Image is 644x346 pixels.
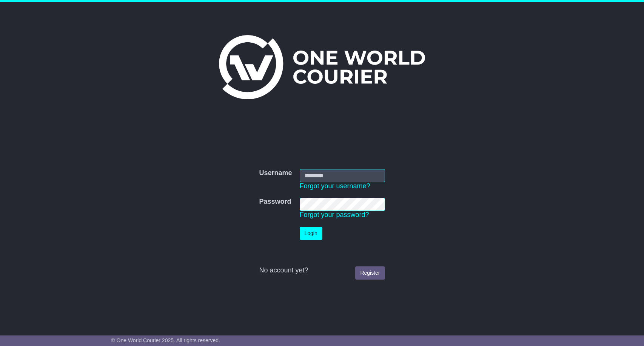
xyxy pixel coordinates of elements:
label: Username [259,169,292,177]
label: Password [259,198,291,206]
button: Login [300,227,322,240]
span: © One World Courier 2025. All rights reserved. [111,337,220,343]
a: Forgot your password? [300,211,369,218]
a: Forgot your username? [300,182,370,190]
a: Register [355,266,385,280]
div: No account yet? [259,266,385,275]
img: One World [219,35,425,99]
